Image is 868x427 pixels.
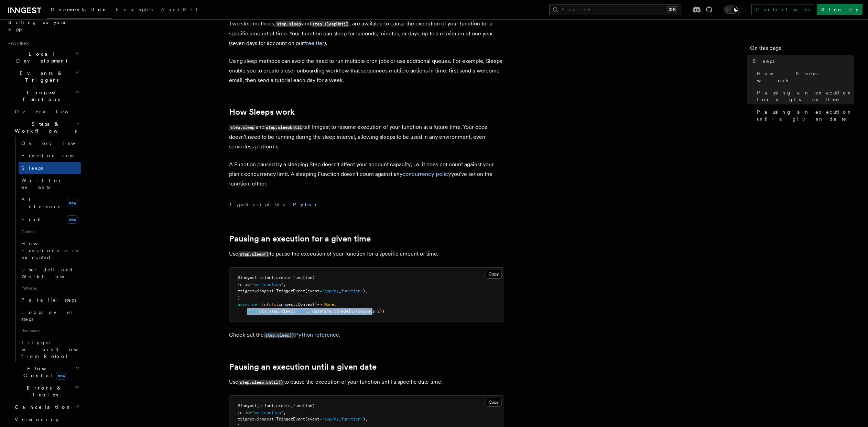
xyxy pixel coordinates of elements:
[293,309,295,314] span: (
[229,122,504,151] p: and tell Inngest to resume execution of your function at a future time. Your code doesn't need to...
[319,417,322,422] span: =
[363,417,368,422] span: ),
[356,309,375,314] span: (seconds
[324,302,334,307] span: None
[380,309,384,314] span: ))
[317,302,322,307] span: ->
[276,403,312,408] span: create_function
[279,302,295,307] span: inngest
[267,309,269,314] span: .
[252,410,283,415] span: "my_function"
[19,174,81,193] a: Wait for events
[750,55,854,67] a: Sleeps
[250,410,252,415] span: =
[19,336,81,362] a: Trigger workflows from Retool
[264,333,295,338] code: step.sleep()
[21,153,74,158] span: Function steps
[254,289,257,293] span: =
[307,309,334,314] span: , datetime.
[6,70,75,83] span: Events & Triggers
[276,417,305,422] span: TriggerEvent
[238,289,254,293] span: trigger
[281,309,293,314] span: sleep
[6,16,81,35] a: Setting up your app
[283,410,286,415] span: ,
[757,109,854,122] span: Pausing an execution until a given date
[12,413,81,426] a: Versioning
[19,137,81,149] a: Overview
[19,294,81,306] a: Parallel steps
[322,289,363,293] span: "app/my_function"
[161,7,197,12] span: AgentKit
[229,330,504,340] p: Check out the
[112,2,157,19] a: Examples
[229,197,270,212] button: TypeScript
[19,162,81,174] a: Sleeps
[19,263,81,283] a: User-defined Workflows
[319,289,322,293] span: =
[238,275,274,280] span: @inngest_client
[21,141,92,146] span: Overview
[56,372,67,380] span: new
[21,267,83,279] span: User-defined Workflows
[12,401,81,413] button: Cancellation
[229,19,504,48] p: Two step methods, and , are available to pause the execution of your function for a specific amou...
[229,56,504,85] p: Using sleep methods can avoid the need to run multiple cron jobs or use additional queues. For ex...
[19,237,81,263] a: How Functions are executed
[363,289,368,293] span: ),
[12,105,81,118] a: Overview
[264,332,340,338] a: step.sleep()Python reference.
[21,197,61,209] span: AI Inference
[19,325,81,336] span: Use cases
[238,410,250,415] span: fn_id
[12,118,81,137] button: Steps & Workflows
[238,403,274,408] span: @inngest_client
[276,302,279,307] span: :
[6,41,29,46] span: Features
[12,362,81,382] button: Flow Controlnew
[274,403,276,408] span: .
[754,106,854,125] a: Pausing an execution until a given date
[269,302,276,307] span: ctx
[486,270,502,279] button: Copy
[6,67,81,86] button: Events & Triggers
[19,213,81,226] a: Fetchnew
[21,217,41,222] span: Fetch
[753,58,774,65] span: Sleeps
[229,362,377,372] a: Pausing an execution until a given date
[264,125,303,131] code: step.sleepUntil
[252,282,283,287] span: "my_function"
[377,309,380,314] span: 2
[254,417,257,422] span: =
[279,309,281,314] span: .
[229,234,371,244] a: Pausing an execution for a given time
[12,384,75,398] span: Errors & Retries
[276,275,312,280] span: create_function
[322,417,363,422] span: "app/my_function"
[298,302,317,307] span: Context)
[757,70,854,84] span: How Sleeps work
[295,302,298,307] span: .
[334,302,336,307] span: :
[262,302,267,307] span: fn
[402,171,451,177] a: concurrency policy
[12,382,81,401] button: Errors & Retries
[19,149,81,162] a: Function steps
[238,282,250,287] span: fn_id
[549,4,681,15] button: Search...⌘K
[47,2,112,19] a: Documentation
[293,197,318,212] button: Python
[267,302,269,307] span: (
[12,365,76,379] span: Flow Control
[754,87,854,106] a: Pausing an execution for a given time
[229,125,256,131] code: step.sleep
[229,107,295,117] a: How Sleeps work
[305,417,319,422] span: (event
[274,275,276,280] span: .
[19,283,81,294] span: Patterns
[334,309,356,314] span: timedelta
[257,289,276,293] span: inngest.
[6,50,75,64] span: Local Development
[51,7,108,12] span: Documentation
[19,226,81,237] span: Guides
